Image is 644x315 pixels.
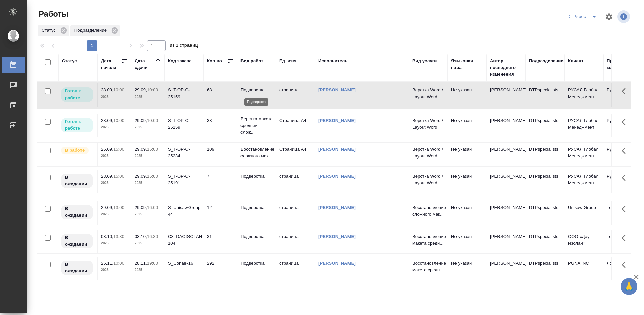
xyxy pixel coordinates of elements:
div: Дата сдачи [135,58,155,71]
div: Языковая пара [451,58,483,71]
p: Подверстка [240,173,273,180]
p: 29.09, [135,205,147,210]
div: Подразделение [529,58,563,64]
span: Посмотреть информацию [617,10,631,23]
p: PGNA INC [568,260,600,267]
p: Верстка Word / Layout Word [412,146,444,160]
p: 2025 [135,153,161,160]
td: Русал [603,170,642,193]
p: 28.11, [135,261,147,266]
p: 15:00 [113,174,124,179]
p: Верстка Word / Layout Word [412,117,444,131]
td: DTPspecialists [526,83,565,107]
td: Русал [603,83,642,107]
div: Вид услуги [412,58,437,64]
div: Исполнитель [318,58,348,64]
p: 03.10, [135,234,147,239]
td: DTPspecialists [526,114,565,137]
div: Исполнитель назначен, приступать к работе пока рано [60,204,94,220]
p: 2025 [135,124,161,131]
button: Здесь прячутся важные кнопки [618,83,634,100]
td: Локализация [603,257,642,280]
td: 12 [204,201,237,225]
td: Технический [603,230,642,253]
p: Верстка Word / Layout Word [412,173,444,186]
div: Кол-во [207,58,222,64]
div: S_UnisawGroup-44 [168,204,200,218]
p: 29.09, [135,147,147,152]
div: S_T-OP-C-25234 [168,146,200,160]
td: Русал [603,114,642,137]
td: 292 [204,257,237,280]
p: 2025 [101,124,128,131]
p: 16:00 [147,174,158,179]
a: [PERSON_NAME] [318,147,356,152]
td: страница [276,257,315,280]
p: 29.09, [101,205,113,210]
td: Не указан [448,257,487,280]
p: 2025 [135,267,161,273]
p: 2025 [101,211,128,218]
td: страница [276,170,315,193]
td: Не указан [448,201,487,225]
p: 13:30 [113,234,124,239]
p: 29.09, [135,118,147,123]
p: 10:00 [147,118,158,123]
div: S_T-OP-C-25159 [168,117,200,131]
td: Не указан [448,83,487,107]
div: S_Conair-16 [168,260,200,267]
p: ООО «Дау Изолан» [568,233,600,247]
p: Подверстка [240,260,273,267]
td: DTPspecialists [526,230,565,253]
td: Технический [603,201,642,225]
p: 10:00 [113,118,124,123]
div: Статус [62,58,77,64]
p: 2025 [135,211,161,218]
p: 2025 [101,93,128,100]
p: В ожидании [65,174,89,187]
a: [PERSON_NAME] [318,118,356,123]
button: Здесь прячутся важные кнопки [618,257,634,273]
p: 10:00 [113,261,124,266]
div: Исполнитель назначен, приступать к работе пока рано [60,260,94,276]
td: Не указан [448,143,487,166]
div: C3_DAOISOLAN-104 [168,233,200,247]
td: 33 [204,114,237,137]
td: [PERSON_NAME] [487,257,526,280]
p: В ожидании [65,234,89,248]
p: В ожидании [65,261,89,274]
p: 28.09, [101,118,113,123]
p: Unisaw Group [568,204,600,211]
div: Дата начала [101,58,121,71]
div: Исполнитель выполняет работу [60,146,94,155]
div: split button [566,11,601,22]
p: 2025 [101,180,128,186]
p: РУСАЛ Глобал Менеджмент [568,87,600,100]
p: Верстка макета средней слож... [240,116,273,136]
p: 2025 [135,240,161,247]
button: Здесь прячутся важные кнопки [618,170,634,186]
td: [PERSON_NAME] [487,143,526,166]
td: Страница А4 [276,114,315,137]
a: [PERSON_NAME] [318,174,356,179]
a: [PERSON_NAME] [318,234,356,239]
p: Подверстка [240,87,273,93]
p: 10:00 [113,87,124,92]
p: 19:00 [147,261,158,266]
p: Восстановление сложного мак... [412,204,444,218]
button: Здесь прячутся важные кнопки [618,114,634,130]
p: РУСАЛ Глобал Менеджмент [568,146,600,160]
p: Восстановление макета средн... [412,260,444,273]
td: 7 [204,170,237,193]
span: 🙏 [623,279,635,294]
p: Восстановление макета средн... [412,233,444,247]
td: 109 [204,143,237,166]
td: [PERSON_NAME] [487,170,526,193]
p: 29.09, [135,174,147,179]
p: 28.09, [101,174,113,179]
p: Готов к работе [65,88,89,101]
td: DTPspecialists [526,143,565,166]
button: Здесь прячутся важные кнопки [618,201,634,217]
div: Код заказа [168,58,192,64]
td: Не указан [448,114,487,137]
